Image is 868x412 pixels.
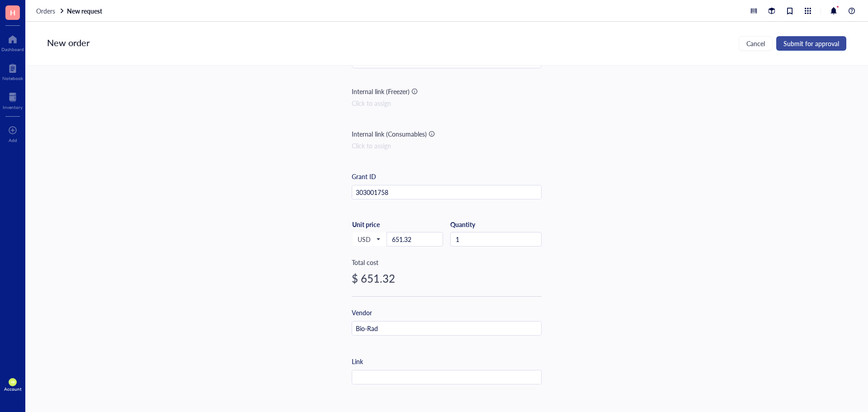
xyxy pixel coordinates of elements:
[746,40,765,47] span: Cancel
[4,386,22,392] div: Account
[352,308,372,317] div: Vendor
[352,171,376,181] div: Grant ID
[739,36,773,51] button: Cancel
[352,98,542,108] div: Click to assign
[2,61,23,81] a: Notebook
[3,90,23,110] a: Inventory
[3,104,23,110] div: Inventory
[36,6,55,15] span: Orders
[783,40,839,47] span: Submit for approval
[1,32,24,52] a: Dashboard
[358,235,380,243] span: USD
[2,76,23,81] div: Notebook
[352,356,363,366] div: Link
[67,7,104,15] a: New request
[10,7,15,18] span: H
[9,137,17,143] div: Add
[352,141,542,151] div: Click to assign
[352,220,409,228] div: Unit price
[10,380,14,384] span: MR
[352,271,542,285] div: $ 651.32
[352,129,427,139] div: Internal link (Consumables)
[450,220,542,228] div: Quantity
[36,7,65,15] a: Orders
[352,257,542,267] div: Total cost
[352,86,410,96] div: Internal link (Freezer)
[776,36,846,51] button: Submit for approval
[1,47,24,52] div: Dashboard
[47,36,90,51] div: New order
